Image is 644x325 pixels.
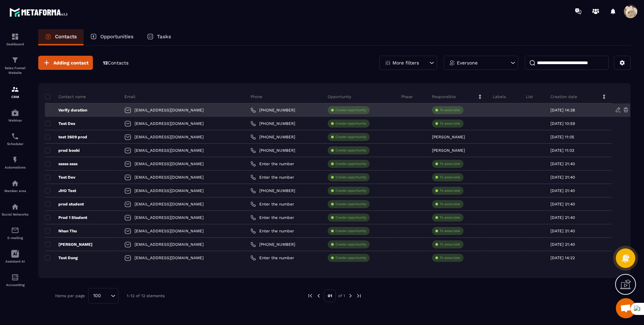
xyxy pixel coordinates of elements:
p: Social Networks [2,213,29,216]
img: formation [11,33,19,41]
img: automations [11,156,19,164]
p: 01 [324,289,336,302]
img: prev [307,293,313,299]
img: next [347,293,354,299]
span: 100 [91,292,103,299]
div: Mở cuộc trò chuyện [616,298,636,318]
p: Test Dong [45,255,78,261]
a: automationsautomationsWebinar [2,104,29,127]
p: Contact name [45,94,86,99]
p: Phase [401,94,413,99]
p: [DATE] 21:40 [550,242,575,247]
p: Create opportunity [335,175,366,180]
a: emailemailE-mailing [2,221,29,245]
p: CRM [2,95,29,99]
p: To associate [440,256,460,260]
p: sssss ssss [45,161,77,167]
p: Contacts [55,34,77,40]
p: Automations [2,166,29,169]
p: Create opportunity [335,229,366,233]
p: Everyone [457,60,478,65]
p: To associate [440,202,460,206]
p: Opportunity [328,94,351,99]
p: prod booki [45,148,79,153]
p: E-mailing [2,236,29,240]
p: Creation date [550,94,577,99]
img: automations [11,179,19,187]
p: Assistant AI [2,260,29,263]
p: To associate [440,175,460,180]
span: Adding contact [53,59,89,66]
img: logo [9,6,70,18]
p: Dashboard [2,42,29,46]
p: [DATE] 14:22 [550,256,575,260]
p: Phone [251,94,262,99]
p: [DATE] 21:40 [550,175,575,180]
p: Member area [2,189,29,193]
p: Tasks [157,34,171,40]
div: Search for option [88,288,118,304]
p: Create opportunity [335,135,366,139]
a: Assistant AI [2,245,29,268]
img: email [11,226,19,234]
input: Search for option [103,292,109,299]
p: Create opportunity [335,215,366,220]
img: next [356,293,362,299]
p: Create opportunity [335,161,366,166]
img: automations [11,109,19,117]
p: Create opportunity [335,202,366,206]
p: List [526,94,533,99]
p: [DATE] 21:40 [550,161,575,166]
img: formation [11,56,19,64]
p: [DATE] 21:40 [550,188,575,193]
p: [PERSON_NAME] [45,242,93,247]
p: test 2609 prod [45,134,87,140]
p: Opportunities [100,34,133,40]
a: [PHONE_NUMBER] [251,134,295,140]
img: prev [316,293,322,299]
a: [PHONE_NUMBER] [251,188,295,193]
p: Email [124,94,136,99]
p: To associate [440,108,460,112]
p: Test Des [45,121,75,126]
p: [DATE] 21:40 [550,202,575,206]
a: formationformationCRM [2,80,29,104]
p: To associate [440,215,460,220]
a: accountantaccountantAccounting [2,268,29,292]
p: Prod 1 Student [45,215,87,220]
p: To associate [440,242,460,247]
p: Labels [493,94,506,99]
p: JHO Test [45,188,76,193]
p: More filters [392,60,419,65]
p: [DATE] 10:59 [550,121,575,126]
p: Scheduler [2,142,29,146]
p: To associate [440,161,460,166]
p: Create opportunity [335,121,366,126]
a: [PHONE_NUMBER] [251,242,295,247]
a: formationformationDashboard [2,28,29,51]
p: Nhan Thu [45,228,77,234]
a: Opportunities [84,29,140,45]
p: [DATE] 21:40 [550,229,575,233]
p: Accounting [2,283,29,287]
p: [DATE] 11:03 [550,148,574,153]
p: To associate [440,121,460,126]
p: of 1 [338,293,345,298]
a: Contacts [38,29,84,45]
a: formationformationSales Funnel Website [2,51,29,80]
p: Responsible [432,94,456,99]
img: social-network [11,203,19,211]
a: automationsautomationsAutomations [2,151,29,174]
p: [DATE] 11:05 [550,135,574,139]
p: Webinar [2,119,29,122]
a: [PHONE_NUMBER] [251,148,295,153]
p: [DATE] 14:38 [550,108,575,112]
p: 1-12 of 12 elements [127,293,165,298]
img: scheduler [11,132,19,140]
p: Items per page [55,293,85,298]
img: formation [11,85,19,93]
p: 12 [103,60,128,66]
a: social-networksocial-networkSocial Networks [2,198,29,221]
p: Create opportunity [335,188,366,193]
p: To associate [440,188,460,193]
